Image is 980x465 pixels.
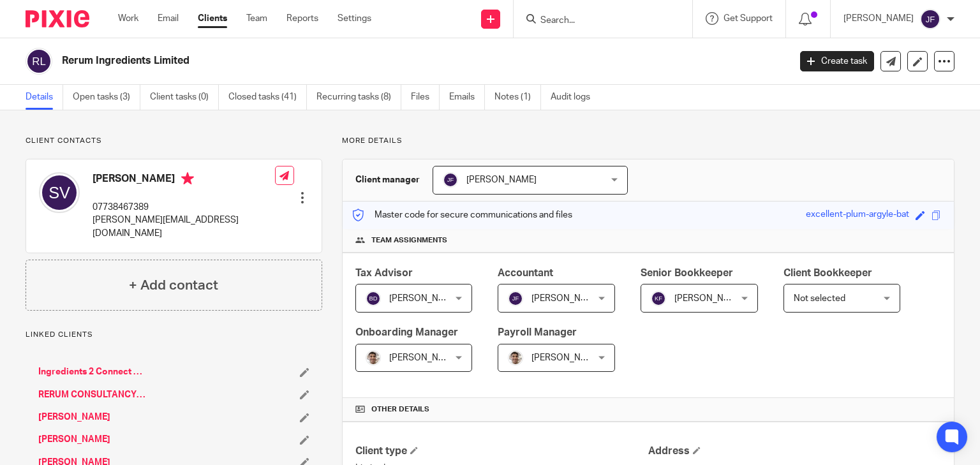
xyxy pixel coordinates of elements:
[783,268,872,278] span: Client Bookkeeper
[508,350,523,365] img: PXL_20240409_141816916.jpg
[246,12,267,25] a: Team
[508,291,523,306] img: svg%3E
[38,433,110,446] a: [PERSON_NAME]
[366,350,381,365] img: PXL_20240409_141816916.jpg
[466,175,537,184] span: [PERSON_NAME]
[443,172,458,188] img: svg%3E
[498,327,577,337] span: Payroll Manager
[411,85,440,110] a: Files
[352,209,572,221] p: Master code for secure communications and files
[531,353,602,362] span: [PERSON_NAME]
[531,294,602,303] span: [PERSON_NAME]
[843,12,914,25] p: [PERSON_NAME]
[316,85,401,110] a: Recurring tasks (8)
[181,172,194,185] i: Primary
[355,327,458,337] span: Onboarding Manager
[26,330,322,340] p: Linked clients
[498,268,553,278] span: Accountant
[494,85,541,110] a: Notes (1)
[228,85,307,110] a: Closed tasks (41)
[38,388,147,401] a: RERUM CONSULTANCY UK LTD
[26,48,52,75] img: svg%3E
[539,15,654,27] input: Search
[651,291,666,306] img: svg%3E
[129,276,218,295] h4: + Add contact
[342,136,954,146] p: More details
[648,445,941,458] h4: Address
[38,365,147,378] a: Ingredients 2 Connect Limited
[93,201,275,214] p: 07738467389
[93,172,275,188] h4: [PERSON_NAME]
[806,208,909,223] div: excellent-plum-argyle-bat
[62,54,637,68] h2: Rerum Ingredients Limited
[355,445,648,458] h4: Client type
[794,294,845,303] span: Not selected
[93,214,275,240] p: [PERSON_NAME][EMAIL_ADDRESS][DOMAIN_NAME]
[551,85,600,110] a: Audit logs
[73,85,140,110] a: Open tasks (3)
[366,291,381,306] img: svg%3E
[389,294,459,303] span: [PERSON_NAME]
[26,10,89,27] img: Pixie
[26,85,63,110] a: Details
[26,136,322,146] p: Client contacts
[118,12,138,25] a: Work
[371,404,429,415] span: Other details
[641,268,733,278] span: Senior Bookkeeper
[800,51,874,71] a: Create task
[338,12,371,25] a: Settings
[920,9,940,29] img: svg%3E
[355,173,420,186] h3: Client manager
[389,353,459,362] span: [PERSON_NAME]
[158,12,179,25] a: Email
[39,172,80,213] img: svg%3E
[286,12,318,25] a: Reports
[449,85,485,110] a: Emails
[371,235,447,246] span: Team assignments
[198,12,227,25] a: Clients
[674,294,745,303] span: [PERSON_NAME]
[150,85,219,110] a: Client tasks (0)
[355,268,413,278] span: Tax Advisor
[38,411,110,424] a: [PERSON_NAME]
[724,14,773,23] span: Get Support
